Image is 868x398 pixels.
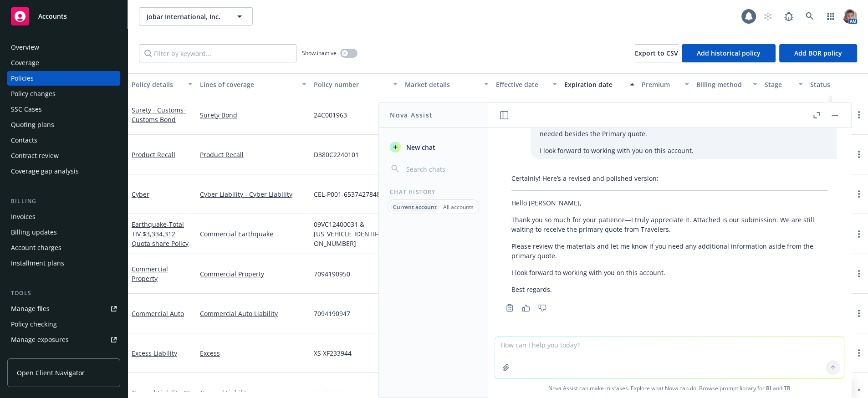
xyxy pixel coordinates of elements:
button: Stage [761,73,807,95]
a: Product Recall [132,150,175,159]
div: Stage [765,80,793,89]
button: Add BOR policy [779,44,857,62]
span: New chat [404,143,435,152]
span: Show inactive [302,49,337,57]
div: Installment plans [11,256,64,270]
p: All accounts [443,203,474,211]
div: Policy details [132,80,183,89]
img: photo [842,9,857,24]
a: more [853,149,864,160]
a: Commercial Earthquake [200,229,306,239]
a: Policy changes [7,87,120,101]
button: Premium [638,73,693,95]
div: Travelers Casualty and Surety Company, Travelers Insurance, CA [PERSON_NAME] & Company Inc [405,101,489,120]
div: Policy checking [11,317,57,332]
a: Commercial Property [132,265,168,283]
button: Effective date [492,73,561,95]
div: Contract review [11,148,59,163]
a: Policies [7,71,120,86]
a: Manage exposures [7,332,120,347]
button: Jobar International, Inc. [139,7,253,26]
a: Search [801,7,819,26]
a: Installment plans [7,256,120,270]
span: 24C001963 [314,110,347,120]
div: Policy number [314,80,388,89]
button: Export to CSV [635,44,678,62]
div: SSC Cases [11,102,42,117]
a: Start snowing [759,7,777,26]
a: Manage certificates [7,348,120,362]
button: Lines of coverage [196,73,310,95]
a: Cyber [132,190,149,199]
a: SSC Cases [7,102,120,117]
a: Product Recall [200,150,306,159]
a: more [853,268,864,279]
button: Market details [401,73,492,95]
a: Manage files [7,301,120,316]
div: Expiration date [564,80,624,89]
a: Contacts [7,133,120,148]
div: Policy changes [11,87,56,101]
a: more [853,189,864,199]
div: Invoices [11,209,36,224]
a: BI [766,384,771,392]
h1: Nova Assist [390,110,433,120]
span: 7094190947 [314,309,350,318]
a: Overview [7,40,120,55]
span: 7094190950 [314,269,350,279]
div: Billing updates [11,225,57,240]
div: Overview [11,40,39,55]
span: - GL [181,388,191,397]
a: General Liability [200,388,306,398]
span: Add BOR policy [794,49,842,57]
div: Account charges [11,240,61,255]
p: Please review the materials and let me know if you need any additional information aside from the... [511,241,827,260]
button: Policy details [128,73,196,95]
a: Cyber Liability - Cyber Liability [200,189,306,199]
a: TR [784,384,791,392]
p: Hello [PERSON_NAME], [511,198,827,208]
div: Effective date [496,80,547,89]
span: XS XF233944 [314,348,352,358]
a: Quoting plans [7,117,120,132]
a: Commercial Auto [132,309,184,318]
span: Nova Assist can make mistakes. Explore what Nova can do: Browse prompt library for and [491,379,848,398]
span: D380C2240101 [314,150,359,159]
a: Billing updates [7,225,120,240]
a: more [853,229,864,240]
a: Commercial Property [200,269,306,279]
div: Manage certificates [11,348,71,362]
span: Open Client Navigator [17,368,85,378]
a: Surety - Customs [132,106,186,124]
div: Billing method [696,80,747,89]
a: Account charges [7,240,120,255]
input: Search chats [404,163,477,175]
a: Earthquake [132,220,189,248]
span: Jobar International, Inc. [147,12,225,21]
p: I look forward to working with you on this account. [540,146,827,155]
button: Billing method [693,73,761,95]
a: Coverage [7,56,120,70]
div: Market details [405,80,479,89]
button: New chat [386,139,480,155]
a: more [853,347,864,358]
span: CEL-P001-6537427848-00 [314,189,390,199]
div: Manage files [11,301,50,316]
button: Add historical policy [682,44,776,62]
div: Contacts [11,133,37,148]
a: more [853,308,864,319]
a: Contract review [7,148,120,163]
p: Current account [393,203,437,211]
a: Coverage gap analysis [7,164,120,179]
div: Billing [7,197,120,206]
div: Quoting plans [11,117,54,132]
div: Coverage gap analysis [11,164,79,179]
span: Accounts [38,13,67,20]
a: Excess [200,348,306,358]
input: Filter by keyword... [139,44,296,62]
button: Policy number [310,73,401,95]
a: Policy checking [7,317,120,332]
div: Manage exposures [11,332,69,347]
p: I look forward to working with you on this account. [511,268,827,277]
button: Expiration date [561,73,638,95]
